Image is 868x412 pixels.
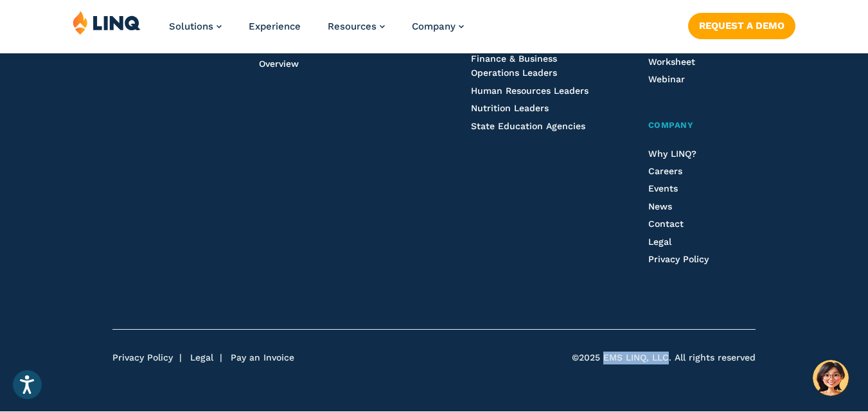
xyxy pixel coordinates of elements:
[169,21,213,32] span: Solutions
[471,85,589,96] a: Human Resources Leaders
[648,183,678,193] a: Events
[688,13,795,39] a: Request a Demo
[412,21,464,32] a: Company
[112,352,173,363] a: Privacy Policy
[648,120,694,130] span: Company
[648,219,684,229] a: Contact
[648,166,682,176] a: Careers
[648,237,671,247] a: Legal
[169,21,222,32] a: Solutions
[249,21,301,32] a: Experience
[259,58,299,69] a: Overview
[328,21,376,32] span: Resources
[73,10,141,35] img: LINQ | K‑12 Software
[328,21,385,32] a: Resources
[648,148,696,159] a: Why LINQ?
[169,10,464,53] nav: Primary Navigation
[231,352,294,363] a: Pay an Invoice
[648,119,756,132] a: Company
[648,74,685,84] a: Webinar
[648,201,672,211] a: News
[190,352,213,363] a: Legal
[471,53,557,78] a: Finance & Business Operations Leaders
[471,103,549,113] a: Nutrition Leaders
[471,121,585,131] a: State Education Agencies
[648,57,695,67] a: Worksheet
[412,21,456,32] span: Company
[688,10,795,39] nav: Button Navigation
[813,360,849,396] button: Hello, have a question? Let’s chat.
[572,352,756,364] span: ©2025 EMS LINQ, LLC. All rights reserved
[648,254,709,264] a: Privacy Policy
